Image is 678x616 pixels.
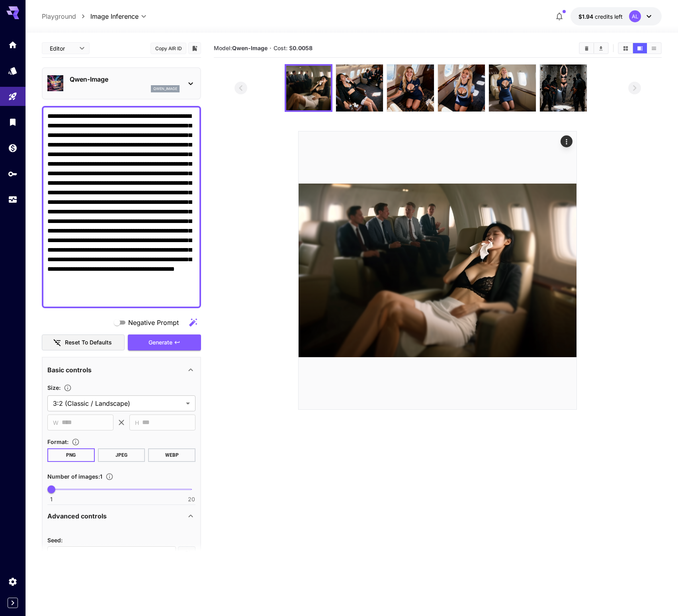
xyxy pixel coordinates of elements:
div: API Keys [8,169,18,179]
span: Number of images : 1 [47,473,102,480]
span: W [53,418,59,427]
span: Cost: $ [274,45,313,51]
button: WEBP [148,448,195,462]
button: Expand sidebar [8,598,18,608]
button: PNG [47,448,95,462]
span: Image Inference [90,12,139,21]
div: Advanced controls [47,506,195,526]
p: Advanced controls [47,511,107,521]
div: AL [629,10,641,22]
div: Usage [8,195,18,205]
div: Home [8,40,18,50]
div: $1.9356 [578,12,623,21]
span: Negative Prompt [128,318,179,327]
p: Qwen-Image [70,74,180,84]
button: Choose the file format for the output image. [68,438,83,446]
img: WUR4UAAAAASUVORK5CYII= [286,66,331,110]
button: Add to library [191,43,198,53]
div: Playground [8,92,18,102]
button: Adjust the dimensions of the generated image by specifying its width and height in pixels, or sel... [61,384,75,392]
div: Clear AllDownload All [579,42,609,54]
img: 2Q== [540,65,587,111]
span: H [135,418,139,427]
button: Specify how many images to generate in a single request. Each image generation will be charged se... [102,473,117,481]
span: Format : [47,438,68,445]
img: 9k= [438,65,485,111]
nav: breadcrumb [42,12,90,21]
div: Models [8,66,18,76]
div: Wallet [8,143,18,153]
span: Model: [214,45,268,51]
a: Playground [42,12,76,21]
img: Z [387,65,434,111]
button: $1.9356AL [571,7,662,25]
div: Basic controls [47,360,195,379]
img: D2HXavOIxs3kAAAAAElFTkSuQmCC [489,65,536,111]
button: Reset to defaults [42,334,125,351]
span: credits left [595,13,623,20]
img: WUR4UAAAAASUVORK5CYII= [299,131,576,409]
span: Size : [47,384,61,391]
p: Basic controls [47,365,92,375]
div: Qwen-Imageqwen_image [47,71,195,96]
div: Library [8,117,18,127]
span: 20 [188,495,195,503]
span: Seed : [47,537,63,544]
button: JPEG [98,448,145,462]
span: $1.94 [578,13,595,20]
div: Actions [561,135,572,147]
span: Generate [148,338,172,348]
b: Qwen-Image [232,45,268,51]
button: Clear All [580,43,594,53]
button: Show media in video view [633,43,647,53]
button: Download All [594,43,608,53]
img: b27+B5NTUBw1G3sWAAAAAElFTkSuQmCC [336,65,383,111]
button: Generate [128,334,201,351]
span: Editor [50,44,74,53]
button: Copy AIR ID [150,43,186,54]
button: Show media in grid view [619,43,633,53]
p: qwen_image [153,86,177,92]
span: 1 [50,495,53,503]
button: Show media in list view [647,43,661,53]
div: Show media in grid viewShow media in video viewShow media in list view [618,42,662,54]
span: 3:2 (Classic / Landscape) [53,399,183,408]
b: 0.0058 [293,45,313,51]
div: Settings [8,577,18,587]
p: · [270,43,272,53]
